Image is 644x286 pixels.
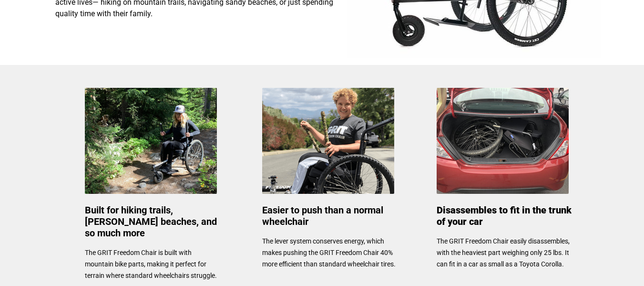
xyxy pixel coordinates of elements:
span: Easier to push than a normal wheelchair [262,204,383,227]
span: Built for hiking trails, [PERSON_NAME] beaches, and so much more [85,204,217,239]
span: Disassembles to fit in the trunk of your car [437,204,572,227]
input: Get more information [34,231,116,249]
span: The GRIT Freedom Chair easily disassembles, with the heaviest part weighing only 25 lbs. It can f... [437,237,570,268]
span: The lever system conserves energy, which makes pushing the GRIT Freedom Chair 40% more efficient ... [262,237,396,268]
span: The GRIT Freedom Chair is built with mountain bike parts, making it perfect for terrain where sta... [85,249,217,279]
